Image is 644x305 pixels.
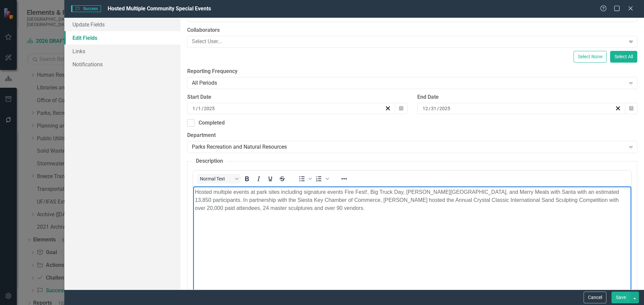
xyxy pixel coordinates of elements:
div: All Periods [192,79,626,87]
button: Bold [241,174,253,183]
button: Italic [253,174,264,183]
div: Completed [199,119,225,127]
button: Underline [265,174,276,183]
a: Update Fields [64,18,180,31]
span: / [196,105,198,111]
div: Parks Recreation and Natural Resources [192,143,626,151]
a: Notifications [64,58,180,71]
button: Block Normal Text [197,174,241,183]
span: Normal Text [200,176,233,181]
label: Reporting Frequency [187,68,637,75]
div: Bullet list [296,174,313,183]
div: End Date [417,93,637,101]
a: Links [64,45,180,58]
span: / [429,105,431,111]
span: / [437,105,439,111]
div: Start Date [187,93,407,101]
label: Collaborators [187,26,637,34]
span: / [202,105,204,111]
legend: Description [193,157,226,165]
span: Hosted Multiple Community Special Events [108,5,211,12]
iframe: Rich Text Area [193,186,631,303]
button: Select None [574,51,607,63]
button: Cancel [584,292,606,303]
a: Edit Fields [64,31,180,45]
button: Select All [610,51,637,63]
button: Reveal or hide additional toolbar items [338,174,350,183]
button: Strikethrough [276,174,288,183]
button: Save [611,292,630,303]
label: Department [187,132,637,139]
div: Numbered list [313,174,330,183]
span: Success [71,5,101,12]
